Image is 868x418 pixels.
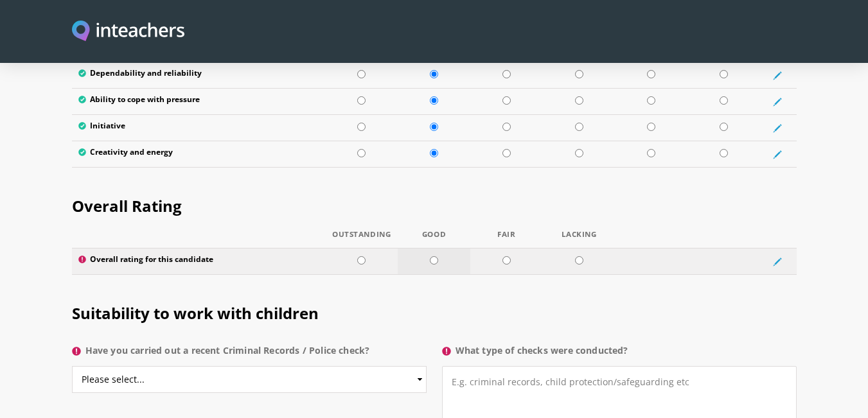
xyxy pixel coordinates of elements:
label: Dependability and reliability [78,69,319,82]
span: Suitability to work with children [72,302,319,324]
label: Overall rating for this candidate [78,255,319,268]
label: Ability to cope with pressure [78,95,319,108]
th: Good [398,231,470,248]
th: Outstanding [325,231,398,248]
label: Initiative [78,121,319,134]
th: Lacking [543,231,616,248]
img: Inteachers [72,21,185,43]
span: Overall Rating [72,195,182,216]
th: Fair [470,231,543,248]
label: What type of checks were conducted? [442,343,797,366]
a: Visit this site's homepage [72,21,185,43]
label: Creativity and energy [78,148,319,161]
label: Have you carried out a recent Criminal Records / Police check? [72,343,427,366]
